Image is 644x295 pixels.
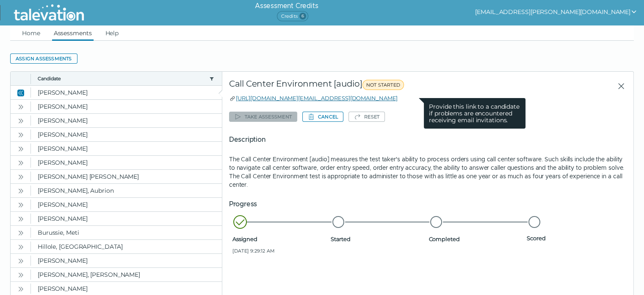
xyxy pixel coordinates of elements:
div: Call Center Environment [audio] [229,79,509,94]
button: Close [16,87,26,98]
button: Open [16,228,26,238]
clr-dg-cell: [PERSON_NAME] [31,212,222,225]
button: Candidate [38,75,206,82]
button: Open [16,284,26,294]
a: Home [20,25,42,41]
img: Talevation_Logo_Transparent_white.png [10,2,88,23]
cds-icon: Open [17,216,24,222]
cds-icon: Open [17,188,24,194]
span: Completed [428,236,523,242]
button: Assign assessments [10,53,77,64]
button: Open [16,185,26,196]
cds-icon: Open [17,258,24,264]
button: Open [16,270,26,280]
button: Reset [348,112,385,122]
clr-dg-cell: [PERSON_NAME] [PERSON_NAME] [31,170,222,183]
button: Close [611,79,627,94]
cds-icon: Open [17,104,24,110]
a: Help [104,25,121,41]
span: Started [331,236,426,242]
button: candidate filter [208,75,215,82]
a: [URL][DOMAIN_NAME][EMAIL_ADDRESS][DOMAIN_NAME] [236,95,398,101]
cds-icon: Open [17,244,24,250]
cds-icon: Open [17,146,24,152]
span: Credits [277,11,308,21]
button: Open [16,157,26,168]
cds-icon: Open [17,230,24,236]
cds-icon: Open [17,160,24,166]
h6: Assessment Credits [255,1,318,11]
span: Assigned [232,236,327,242]
clr-dg-cell: [PERSON_NAME] [31,156,222,169]
clr-dg-cell: [PERSON_NAME] [31,114,222,127]
clr-dg-cell: Hillole, [GEOGRAPHIC_DATA] [31,240,222,253]
p: The Call Center Environment [audio] measures the test taker's ability to process orders using cal... [229,155,627,189]
cds-icon: Close [17,90,24,96]
clr-dg-cell: [PERSON_NAME] [31,100,222,113]
clr-dg-cell: [PERSON_NAME] [31,142,222,155]
button: show user actions [475,7,637,17]
clr-dg-cell: [PERSON_NAME] [31,254,222,267]
a: Assessments [52,25,94,41]
span: Scored [527,235,622,242]
cds-icon: Open [17,272,24,278]
clr-tooltip-content: Provide this link to a candidate if problems are encountered receiving email invitations. [424,98,525,129]
button: Open [16,171,26,182]
clr-dg-cell: [PERSON_NAME], [PERSON_NAME] [31,268,222,281]
button: Open [16,199,26,210]
button: Open [16,256,26,266]
button: Open [16,115,26,126]
cds-icon: Open [17,202,24,208]
button: Take assessment [229,112,297,122]
clr-dg-cell: [PERSON_NAME] [31,86,222,99]
clr-dg-cell: [PERSON_NAME] [31,198,222,211]
clr-dg-cell: [PERSON_NAME] [31,128,222,141]
h5: Description [229,135,627,145]
button: Open [16,143,26,154]
span: 6 [299,13,306,20]
cds-icon: Open [17,132,24,138]
button: Open [16,101,26,112]
span: [DATE] 9:29:12 AM [232,247,327,254]
button: Open [16,129,26,140]
cds-icon: Open [17,174,24,180]
button: Open [16,214,26,224]
button: Open [16,242,26,252]
span: NOT STARTED [362,80,404,90]
clr-dg-cell: [PERSON_NAME], Aubrion [31,184,222,197]
cds-icon: Open [17,286,24,292]
cds-icon: Open [17,118,24,124]
button: Cancel [302,112,343,122]
h5: Progress [229,199,627,209]
clr-dg-cell: Burussie, Meti [31,226,222,239]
